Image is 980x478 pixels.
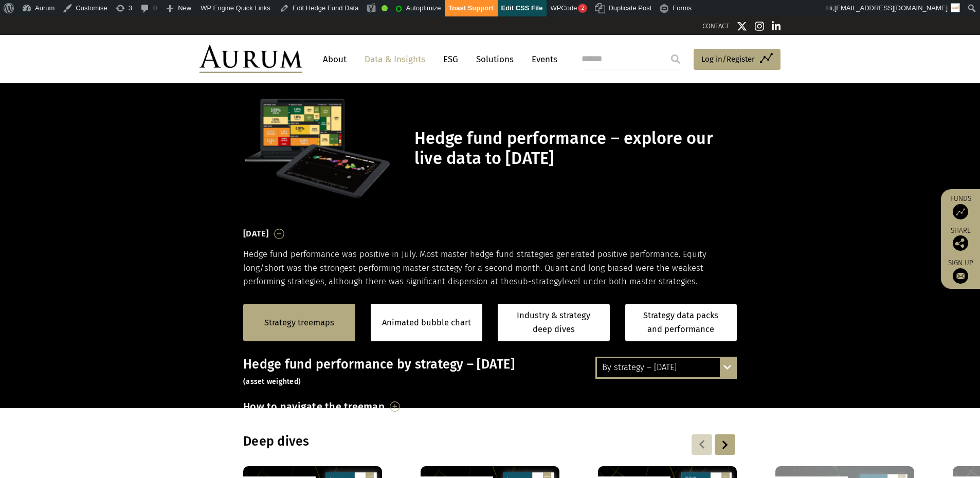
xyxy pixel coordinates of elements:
[359,50,430,69] a: Data & Insights
[625,304,737,341] a: Strategy data packs and performance
[243,226,269,242] h3: [DATE]
[471,50,519,69] a: Solutions
[498,304,610,341] a: Industry & strategy deep dives
[755,21,764,31] img: Instagram icon
[243,248,737,288] p: Hedge fund performance was positive in July. Most master hedge fund strategies generated positive...
[953,204,968,219] img: Access Funds
[243,377,301,386] small: (asset weighted)
[946,194,975,219] a: Funds
[382,316,471,329] a: Animated bubble chart
[702,22,729,30] a: CONTACT
[665,49,686,69] input: Submit
[414,128,734,169] h1: Hedge fund performance – explore our live data to [DATE]
[527,50,557,69] a: Events
[438,50,463,69] a: ESG
[597,358,735,377] div: By strategy – [DATE]
[243,434,604,449] h3: Deep dives
[694,49,781,70] a: Log in/Register
[514,277,562,286] span: sub-strategy
[701,53,755,65] span: Log in/Register
[199,45,302,73] img: Aurum
[953,268,968,284] img: Sign up to our newsletter
[737,21,747,31] img: Twitter icon
[946,259,975,284] a: Sign up
[953,235,968,251] img: Share this post
[264,316,334,329] a: Strategy treemaps
[243,398,385,415] h3: How to navigate the treemap
[243,357,737,388] h3: Hedge fund performance by strategy – [DATE]
[946,227,975,251] div: Share
[772,21,781,31] img: Linkedin icon
[318,50,352,69] a: About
